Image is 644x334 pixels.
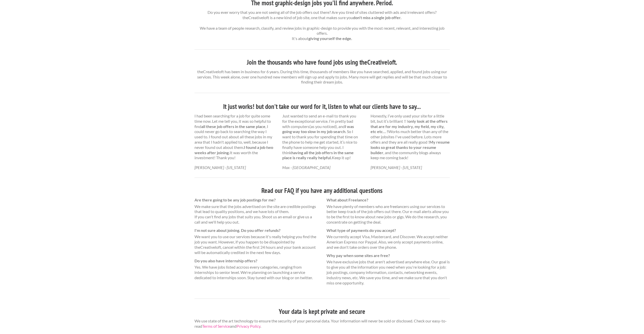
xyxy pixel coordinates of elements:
[194,69,450,85] p: theCreativeloft has been in business for 6 years. During this time, thousands of members like you...
[327,253,450,258] dt: Why pay when some sites are free?
[327,204,450,225] dd: We have plenty of members who are freelancers using our services to better keep track of the job ...
[194,258,318,264] dt: Do you also have internship offers?
[282,124,354,134] strong: I was going way too slow in my job search
[282,113,361,160] p: Just wanted to send an e-mail to thank you for the exceptional service. I’m pretty bad with compu...
[194,228,318,233] dt: I'm not sure about joining. Do you offer refunds?
[353,15,401,20] strong: don't miss a single job offer.
[371,113,450,160] p: Honestly, I’ve only used your site for a little bit, but it’s brilliant !! I Works much better th...
[194,307,450,316] h3: Your data is kept private and secure
[194,318,450,329] p: We use state of the art technology to ensure the security of your personal data. Your information...
[236,324,260,328] a: Privacy Policy
[194,58,450,67] h3: Join the thousands who have found jobs using theCreativeloft.
[371,140,450,155] strong: My resume looks so great thanks to your resume builder
[327,234,450,250] dd: We currently accept Visa, Mastercard, and Discover. We accept neither American Express nor Paypal...
[194,10,450,41] p: Do you ever worry that you are not seeing all of the job offers out there? Are you tired of sites...
[371,165,422,170] cite: [PERSON_NAME] - [US_STATE]
[194,102,450,111] h3: It just works! but don't take our word for it, listen to what our clients have to say...
[308,36,352,41] strong: giving yourself the edge.
[282,150,354,160] strong: having all the job offers in the same place is really really helpful.
[371,119,448,134] strong: only look at the offers that are for my industry, my field, my city, etc etc… !
[282,165,330,170] cite: Max - [GEOGRAPHIC_DATA]
[194,204,318,225] dd: We make sure that the jobs advertised on the site are credible postings that lead to quality posi...
[327,197,450,203] dt: What about Freelance?
[194,197,318,203] dt: Are there going to be any job postings for me?
[327,228,450,233] dt: What type of payments do you accept?
[202,324,230,328] a: Terms of Service
[194,234,318,255] dd: We want you to use our services because it's really helping you find the job you want. However, i...
[327,259,450,285] dd: We have exclusive jobs that aren't advertised anywhere else. Our goal is to give you all the info...
[201,124,265,129] strong: all these job offers in the same place
[194,113,274,160] p: I had been searching for a job for quite some time now. Let me tell you, it was so helpful to fin...
[194,265,318,280] dd: Yes. We have jobs listed accross every categories, ranging from internships to senior level. We'r...
[194,186,450,195] h3: Read our FAQ if you have any additional questions
[194,145,273,155] strong: I found a job two weeks after joining.
[194,165,246,170] cite: [PERSON_NAME] - [US_STATE]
